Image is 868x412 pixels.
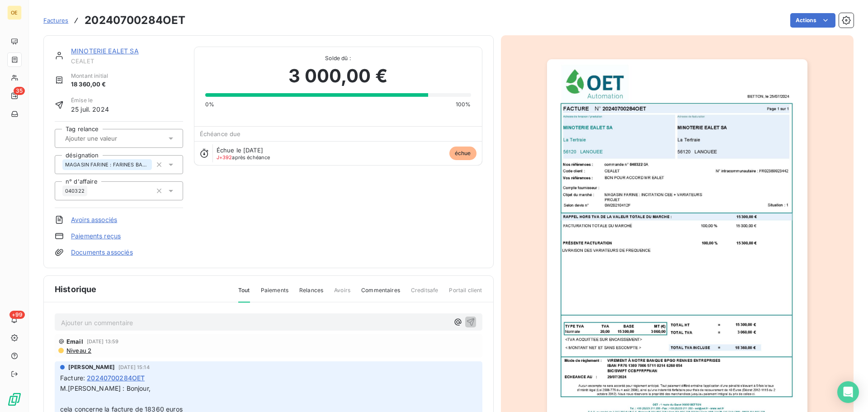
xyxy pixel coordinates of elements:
[299,286,323,302] span: Relances
[68,363,115,371] span: [PERSON_NAME]
[71,248,133,257] a: Documents associés
[205,100,214,109] span: 0%
[456,100,471,109] span: 100%
[238,286,250,303] span: Tout
[60,384,151,392] span: M.[PERSON_NAME] : Bonjour,
[55,283,97,295] span: Historique
[790,13,835,28] button: Actions
[205,54,471,62] span: Solde dû :
[837,381,859,403] div: Open Intercom Messenger
[87,339,119,344] span: [DATE] 13:59
[66,347,91,354] span: Niveau 2
[261,286,288,302] span: Paiements
[217,147,263,154] span: Échue le [DATE]
[71,215,117,224] a: Avoirs associés
[200,130,241,137] span: Échéance due
[43,17,68,24] span: Factures
[71,104,109,114] span: 25 juil. 2024
[65,162,149,167] span: MAGASIN FARINE : FARINES BASE, AMÉLIORANT, DOSAGE
[71,232,121,241] a: Paiements reçus
[7,89,21,103] a: 35
[288,62,387,90] span: 3 000,00 €
[361,286,400,302] span: Commentaires
[71,96,109,104] span: Émise le
[85,12,185,28] h3: 20240700284OET
[449,286,482,302] span: Portail client
[71,57,183,65] span: CEALET
[71,80,108,89] span: 18 360,00 €
[60,373,85,383] span: Facture :
[71,72,108,80] span: Montant initial
[449,147,476,160] span: échue
[7,392,22,407] img: Logo LeanPay
[87,373,145,383] span: 20240700284OET
[64,134,155,142] input: Ajouter une valeur
[411,286,439,302] span: Creditsafe
[217,155,270,160] span: après échéance
[66,338,83,345] span: Email
[14,87,25,95] span: 35
[334,286,350,302] span: Avoirs
[43,16,68,25] a: Factures
[65,188,85,194] span: 040322
[217,154,232,161] span: J+392
[71,47,139,55] a: MINOTERIE EALET SA
[118,365,150,370] span: [DATE] 15:14
[7,5,22,20] div: OE
[9,311,25,319] span: +99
